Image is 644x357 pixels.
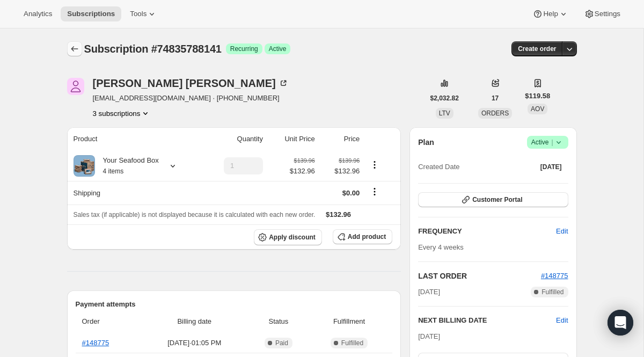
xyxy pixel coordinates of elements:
small: $139.96 [294,157,315,164]
button: Add product [333,229,392,244]
th: Product [67,127,202,151]
small: $139.96 [339,157,360,164]
button: Subscriptions [67,41,82,56]
button: Shipping actions [366,186,383,198]
button: Create order [511,41,562,56]
h2: FREQUENCY [418,226,556,237]
span: Fulfillment [312,316,386,327]
span: Active [269,45,287,53]
span: Status [251,316,306,327]
span: Subscriptions [67,10,115,18]
h2: Payment attempts [76,299,393,310]
a: #148775 [541,272,568,280]
span: [DATE] · 01:05 PM [144,338,245,348]
span: [DATE] [418,332,440,340]
span: Edit [556,226,568,237]
span: Kristine Meeker [67,78,84,95]
span: $0.00 [342,189,360,197]
span: Recurring [230,45,258,53]
button: Tools [123,6,164,21]
span: Settings [595,10,620,18]
span: [DATE] [540,163,562,171]
button: Product actions [93,108,151,119]
a: #148775 [82,339,109,347]
button: Analytics [17,6,58,21]
span: LTV [439,110,450,117]
span: Customer Portal [472,195,522,204]
span: [EMAIL_ADDRESS][DOMAIN_NAME] · [PHONE_NUMBER] [93,93,289,104]
span: $2,032.82 [430,94,459,103]
span: Apply discount [269,233,316,242]
span: Paid [275,339,288,347]
img: product img [74,155,95,177]
span: [DATE] [418,287,440,297]
span: Fulfilled [541,288,563,296]
button: 17 [485,91,505,106]
button: Apply discount [254,229,322,245]
span: 17 [492,94,499,103]
span: $132.96 [321,166,360,177]
th: Shipping [67,181,202,205]
span: Add product [348,232,386,241]
small: 4 items [103,167,124,175]
h2: NEXT BILLING DATE [418,315,556,326]
button: Subscriptions [61,6,121,21]
span: Active [531,137,564,148]
span: $119.58 [525,91,550,101]
button: Edit [550,223,574,240]
th: Quantity [202,127,266,151]
h2: LAST ORDER [418,271,541,281]
span: Tools [130,10,147,18]
button: Edit [556,315,568,326]
span: Create order [518,45,556,53]
button: Customer Portal [418,192,568,207]
th: Order [76,310,141,333]
span: Fulfilled [341,339,363,347]
button: Help [526,6,575,21]
span: $132.96 [326,210,351,218]
span: $132.96 [290,166,315,177]
h2: Plan [418,137,434,148]
span: Analytics [24,10,52,18]
span: Subscription #74835788141 [84,43,222,55]
span: Sales tax (if applicable) is not displayed because it is calculated with each new order. [74,211,316,218]
span: AOV [531,105,544,113]
span: Every 4 weeks [418,243,464,251]
span: | [551,138,553,147]
button: Settings [577,6,627,21]
div: Your Seafood Box [95,155,159,177]
th: Price [318,127,363,151]
button: #148775 [541,271,568,281]
span: ORDERS [481,110,509,117]
button: $2,032.82 [424,91,465,106]
span: Help [543,10,558,18]
div: [PERSON_NAME] [PERSON_NAME] [93,78,289,89]
button: [DATE] [534,159,568,174]
button: Product actions [366,159,383,171]
span: Created Date [418,162,459,172]
div: Open Intercom Messenger [608,310,633,336]
th: Unit Price [266,127,318,151]
span: Billing date [144,316,245,327]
